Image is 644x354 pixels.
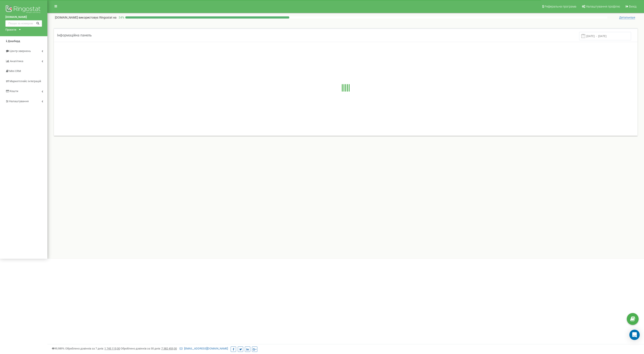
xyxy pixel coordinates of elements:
span: Вихід [629,5,636,8]
span: Маркетплейс інтеграцій [9,80,41,83]
p: 34 % [117,15,125,20]
a: [DOMAIN_NAME] [5,15,42,19]
span: Mini CRM [9,69,21,73]
p: [DOMAIN_NAME] [55,15,117,20]
span: Інформаційна панель [57,33,92,37]
img: Ringostat logo [5,4,42,15]
span: Налаштування профілю [586,5,620,8]
span: Налаштування [9,100,29,103]
span: Кошти [10,89,18,93]
input: Пошук за номером [5,20,42,27]
div: Open Intercom Messenger [629,330,640,340]
span: Аналiтика [10,60,23,63]
div: Проєкти [5,28,16,32]
span: Центр звернень [9,49,31,53]
span: Дашборд [8,39,20,43]
span: Реферальна програма [544,5,576,8]
span: використовує Ringostat на [79,16,117,19]
span: Детальніше [619,16,635,19]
